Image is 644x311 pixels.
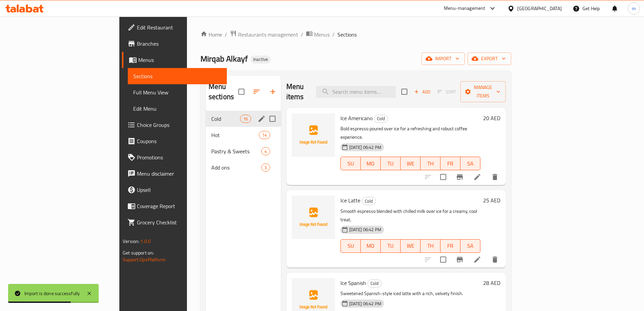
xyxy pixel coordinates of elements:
span: Sort sections [248,84,265,100]
span: FR [443,159,458,169]
span: [DATE] 06:42 PM [347,144,384,151]
span: FR [443,241,458,251]
button: SU [340,239,361,253]
span: Menus [314,30,330,39]
button: FR [440,157,460,170]
span: Select to update [436,252,450,267]
span: [DATE] 06:42 PM [347,301,384,307]
span: Menu disclaimer [137,170,221,178]
span: SU [343,159,358,169]
nav: breadcrumb [200,30,511,39]
span: export [473,54,506,63]
span: WE [403,159,418,169]
div: [GEOGRAPHIC_DATA] [517,5,562,12]
a: Full Menu View [128,84,227,101]
span: Inactive [251,57,271,62]
li: / [332,30,335,39]
div: Menu-management [444,4,485,13]
button: SU [340,157,361,170]
div: items [261,147,270,155]
span: Restaurants management [238,30,298,39]
nav: Menu sections [206,108,281,178]
button: Branch-specific-item [452,169,468,185]
span: SA [463,241,478,251]
div: Pastry & Sweets [211,147,262,155]
span: TU [383,241,398,251]
button: delete [487,169,503,185]
button: TU [381,239,401,253]
li: / [301,30,303,39]
span: Menus [138,56,221,64]
span: Coverage Report [137,202,221,210]
span: TH [423,241,438,251]
span: Ice Americano [340,113,373,123]
img: Ice Latte [292,196,335,239]
div: Cold [367,280,382,288]
span: Select section [397,85,411,99]
p: Bold espresso poured over ice for a refreshing and robust coffee experience. [340,125,480,141]
button: TU [381,157,401,170]
span: Cold [374,115,388,123]
span: SA [463,159,478,169]
div: Import is done successfully [24,290,80,297]
button: SA [460,157,480,170]
h2: Menu items [286,82,308,102]
span: Grocery Checklist [137,218,221,226]
button: WE [401,239,421,253]
div: items [259,131,270,139]
span: Edit Restaurant [137,23,221,31]
span: Hot [211,131,259,139]
button: Manage items [460,81,506,102]
span: Ice Latte [340,195,360,205]
button: edit [257,114,267,124]
span: [DATE] 06:42 PM [347,226,384,233]
input: search [316,86,396,98]
span: Mirqab Alkayf [200,51,248,66]
span: Edit Menu [133,105,221,113]
a: Edit menu item [473,173,481,181]
p: Smooth espresso blended with chilled milk over ice for a creamy, cool treat. [340,207,480,224]
button: delete [487,251,503,268]
span: TH [423,159,438,169]
span: Upsell [137,186,221,194]
div: Cold [374,115,388,123]
span: Choice Groups [137,121,221,129]
span: Version: [123,237,139,246]
span: Full Menu View [133,88,221,96]
button: export [468,52,511,65]
span: Select section first [433,87,460,97]
div: Inactive [251,55,271,64]
button: SA [460,239,480,253]
p: Sweetened Spanish-style iced latte with a rich, velvety finish. [340,289,480,298]
button: WE [401,157,421,170]
a: Menus [306,30,330,39]
a: Promotions [122,149,227,165]
a: Menus [122,52,227,68]
h6: 25 AED [483,196,500,205]
a: Support.OpsPlatform [123,255,166,264]
span: Add ons [211,163,262,172]
span: 4 [262,148,269,155]
button: Branch-specific-item [452,251,468,268]
a: Edit Restaurant [122,19,227,36]
span: Cold [368,280,381,287]
span: import [427,54,459,63]
button: MO [361,157,381,170]
a: Coverage Report [122,198,227,214]
div: Cold16edit [206,111,281,127]
a: Menu disclaimer [122,165,227,182]
span: MO [363,159,378,169]
button: FR [440,239,460,253]
span: SU [343,241,358,251]
a: Upsell [122,182,227,198]
a: Sections [128,68,227,84]
span: 3 [262,164,269,171]
a: Coupons [122,133,227,149]
h6: 28 AED [483,278,500,288]
div: Hot14 [206,127,281,143]
a: Restaurants management [230,30,298,39]
button: Add section [265,84,281,100]
span: 16 [240,116,251,122]
span: Promotions [137,153,221,161]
